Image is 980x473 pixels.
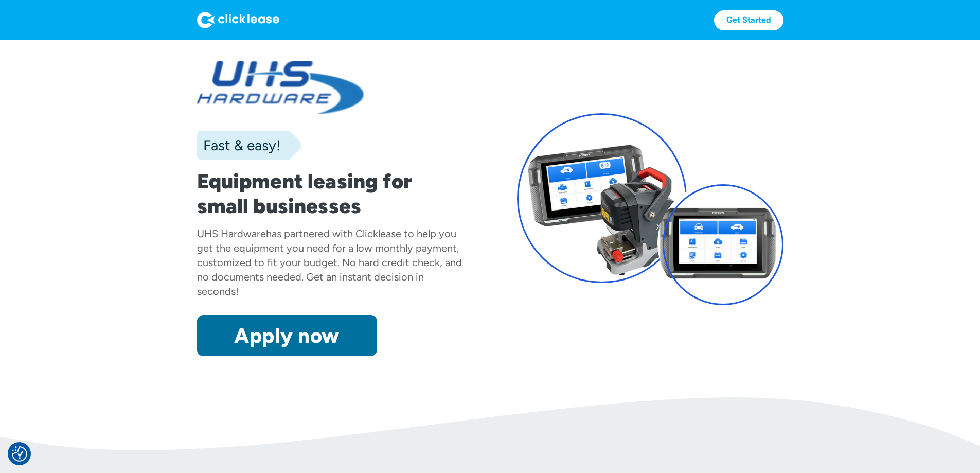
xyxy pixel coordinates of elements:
[12,446,27,462] button: Consent Preferences
[197,227,266,240] div: UHS Hardware
[12,446,27,462] img: Revisit consent button
[197,315,377,356] a: Apply now
[197,227,462,297] div: has partnered with Clicklease to help you get the equipment you need for a low monthly payment, c...
[197,12,279,28] img: Logo
[714,10,783,30] a: Get Started
[197,135,280,155] div: Fast & easy!
[197,169,464,218] h1: Equipment leasing for small businesses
